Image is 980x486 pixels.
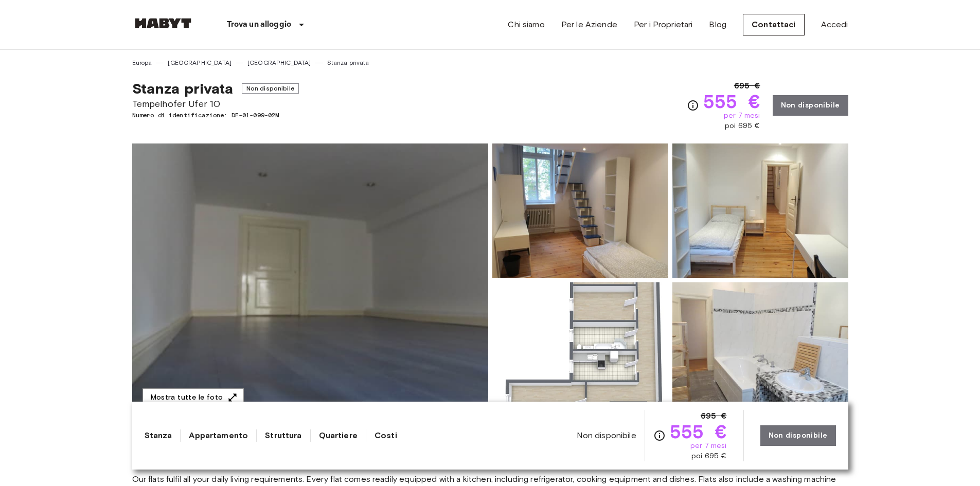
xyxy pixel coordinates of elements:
button: Mostra tutte le foto [142,388,244,407]
img: Picture of unit DE-01-099-02M [492,143,668,278]
a: Per le Aziende [561,19,617,31]
a: Blog [709,19,726,31]
span: Numero di identificazione: DE-01-099-02M [132,111,299,120]
img: Habyt [132,18,194,28]
span: poi 695 € [691,451,726,461]
a: Appartamento [189,429,248,442]
a: Quartiere [319,429,358,442]
span: Non disponibile [242,83,299,94]
span: 555 € [703,92,760,111]
span: Tempelhofer Ufer 10 [132,97,299,111]
span: poi 695 € [725,121,760,131]
a: Per i Proprietari [634,19,693,31]
svg: Verifica i dettagli delle spese nella sezione 'Riassunto dei Costi'. Si prega di notare che gli s... [687,99,699,112]
a: Accedi [821,19,848,31]
a: Stanza [145,429,172,442]
span: 555 € [670,422,727,441]
span: per 7 mesi [690,441,727,451]
a: Contattaci [743,14,805,35]
img: Marketing picture of unit DE-01-099-02M [132,143,488,417]
a: Struttura [265,429,301,442]
svg: Verifica i dettagli delle spese nella sezione 'Riassunto dei Costi'. Si prega di notare che gli s... [653,429,666,442]
a: Stanza privata [327,58,369,67]
a: [GEOGRAPHIC_DATA] [168,58,231,67]
span: Stanza privata [132,80,234,97]
a: Costi [375,429,397,442]
span: 695 € [701,410,727,422]
img: Picture of unit DE-01-099-02M [492,282,668,417]
span: Non disponibile [577,430,636,441]
span: 695 € [734,80,760,92]
a: [GEOGRAPHIC_DATA] [247,58,311,67]
span: per 7 mesi [724,111,760,121]
p: Trova un alloggio [227,19,292,31]
a: Europa [132,58,152,67]
img: Picture of unit DE-01-099-02M [672,282,848,417]
img: Picture of unit DE-01-099-02M [672,143,848,278]
a: Chi siamo [508,19,544,31]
